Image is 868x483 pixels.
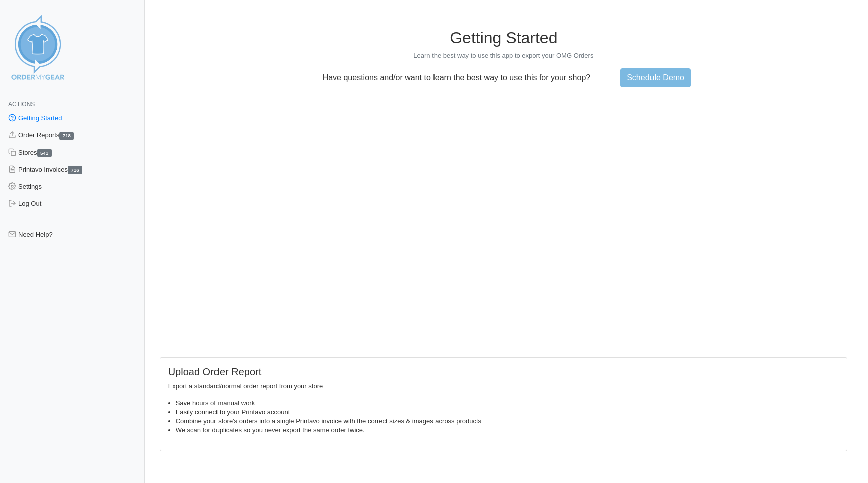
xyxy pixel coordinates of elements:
[59,132,74,140] span: 718
[176,417,839,426] li: Combine your store's orders into a single Printavo invoice with the correct sizes & images across...
[68,166,82,174] span: 716
[176,399,839,408] li: Save hours of manual work
[168,366,839,378] h5: Upload Order Report
[317,73,597,82] p: Have questions and/or want to learn the best way to use this for your shop?
[37,149,52,157] span: 541
[8,101,35,108] span: Actions
[168,382,839,391] p: Export a standard/normal order report from your store
[620,68,691,87] a: Schedule Demo
[160,28,847,47] h1: Getting Started
[160,51,847,60] p: Learn the best way to use this app to export your OMG Orders
[176,408,839,417] li: Easily connect to your Printavo account
[176,426,839,435] li: We scan for duplicates so you never export the same order twice.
